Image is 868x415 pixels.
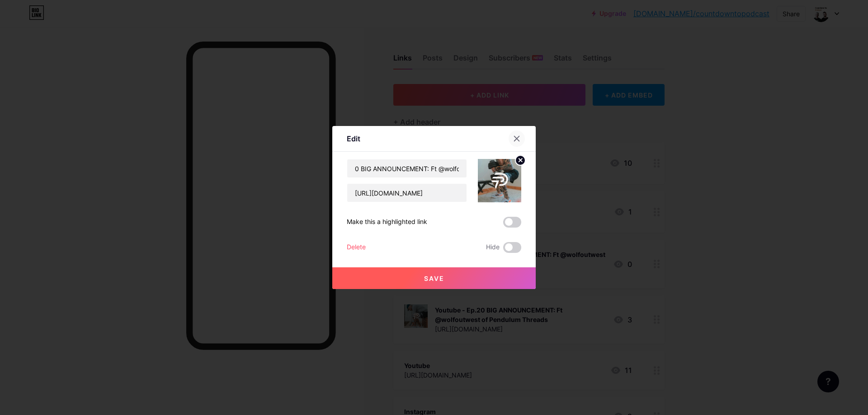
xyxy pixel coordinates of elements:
span: Save [424,275,444,282]
div: Edit [347,133,360,144]
img: link_thumbnail [478,159,521,202]
div: Delete [347,242,366,253]
span: Hide [486,242,500,253]
input: URL [347,184,467,202]
button: Save [332,267,536,289]
input: Title [347,159,467,177]
div: Make this a highlighted link [347,217,427,228]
